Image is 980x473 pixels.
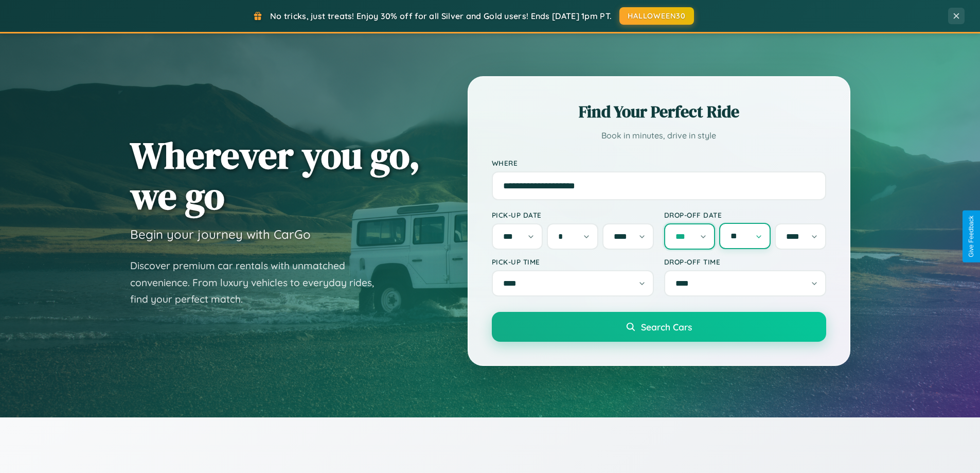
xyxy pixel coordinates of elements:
label: Drop-off Time [664,257,826,266]
span: No tricks, just treats! Enjoy 30% off for all Silver and Gold users! Ends [DATE] 1pm PT. [270,11,612,21]
label: Pick-up Date [492,211,654,219]
h2: Find Your Perfect Ride [492,100,826,123]
h1: Wherever you go, we go [130,135,420,216]
div: Give Feedback [968,216,975,257]
h3: Begin your journey with CarGo [130,226,311,242]
label: Pick-up Time [492,257,654,266]
label: Where [492,159,826,167]
label: Drop-off Date [664,211,826,219]
button: HALLOWEEN30 [619,7,694,25]
button: Search Cars [492,312,826,342]
p: Book in minutes, drive in style [492,128,826,143]
span: Search Cars [641,321,692,332]
p: Discover premium car rentals with unmatched convenience. From luxury vehicles to everyday rides, ... [130,257,387,308]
